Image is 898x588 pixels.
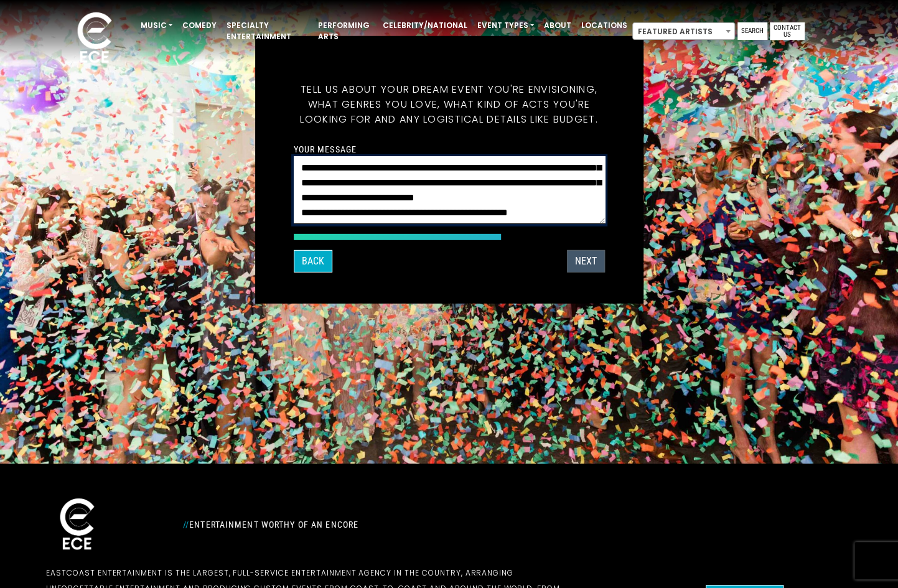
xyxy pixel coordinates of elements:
a: Contact Us [770,22,805,40]
span: Featured Artists [633,23,734,40]
a: Event Types [472,15,539,36]
a: About [539,15,576,36]
a: Performing Arts [313,15,378,47]
img: ece_new_logo_whitev2-1.png [46,495,108,555]
a: Locations [576,15,632,36]
a: Search [737,22,767,40]
a: Specialty Entertainment [222,15,313,47]
img: ece_new_logo_whitev2-1.png [63,9,126,69]
h5: Tell us about your dream event you're envisioning, what genres you love, what kind of acts you're... [294,67,605,141]
button: Back [294,250,332,273]
label: Your message [294,143,357,154]
span: Featured Artists [632,22,735,40]
a: Comedy [177,15,222,36]
div: Entertainment Worthy of an Encore [175,515,586,534]
span: // [183,520,189,530]
a: Music [136,15,177,36]
a: Celebrity/National [378,15,472,36]
button: Next [567,250,605,273]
